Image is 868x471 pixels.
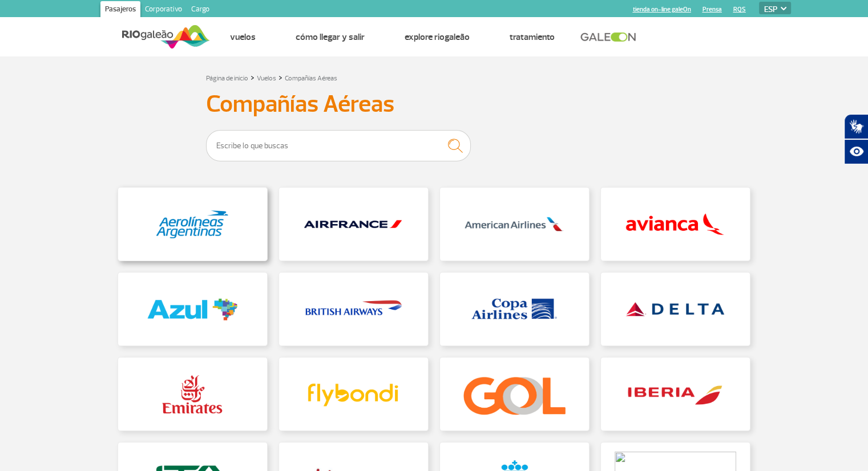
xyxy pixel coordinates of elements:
a: Tratamiento [510,31,555,43]
a: Vuelos [257,74,276,83]
div: Plugin de acessibilidade da Hand Talk. [844,114,868,164]
button: Abrir recursos assistivos. [844,139,868,164]
a: > [278,71,282,84]
a: Compañías Aéreas [285,74,337,83]
a: RQS [733,6,746,13]
button: Abrir tradutor de língua de sinais. [844,114,868,139]
h3: Compañías Aéreas [206,90,663,119]
a: Página de inicio [206,74,248,83]
a: Explore RIOgaleão [405,31,470,43]
a: > [251,71,255,84]
a: tienda on-line galeOn [633,6,691,13]
a: Cómo llegar y salir [296,31,365,43]
a: Pasajeros [100,1,140,19]
a: Corporativo [140,1,187,19]
a: Cargo [187,1,214,19]
a: Vuelos [230,31,256,43]
input: Escribe lo que buscas [206,130,471,161]
a: Prensa [703,6,722,13]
